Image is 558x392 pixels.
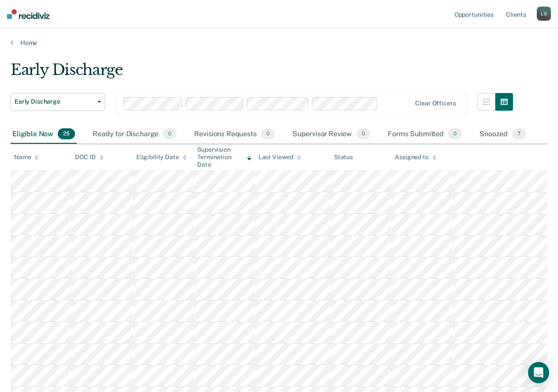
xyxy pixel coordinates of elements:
div: Clear officers [415,100,456,107]
button: Early Discharge [11,93,105,111]
div: Open Intercom Messenger [528,362,549,383]
span: 0 [448,128,462,140]
div: Name [14,153,39,161]
span: 0 [261,128,275,140]
img: Recidiviz [7,9,49,19]
div: Assigned to [395,153,436,161]
span: 0 [163,128,176,140]
div: Snoozed7 [478,125,528,144]
span: 7 [512,128,526,140]
div: Revisions Requests0 [192,125,276,144]
div: Supervision Termination Date [197,146,251,168]
a: Home [11,39,547,47]
div: Status [334,153,353,161]
span: 0 [356,128,370,140]
div: Forms Submitted0 [386,125,464,144]
div: Last Viewed [258,153,301,161]
div: Ready for Discharge0 [91,125,178,144]
span: 25 [58,128,75,140]
div: Supervisor Review0 [291,125,372,144]
div: Early Discharge [11,61,513,86]
div: Eligibility Date [136,153,187,161]
button: LS [537,7,551,21]
span: Early Discharge [15,98,94,105]
div: L S [537,7,551,21]
div: DOC ID [75,153,103,161]
div: Eligible Now25 [11,125,77,144]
